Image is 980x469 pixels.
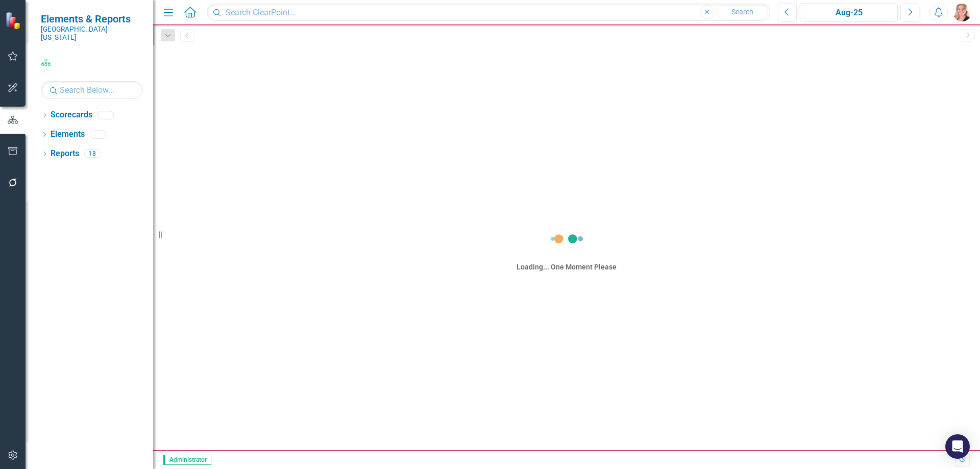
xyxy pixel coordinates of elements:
[803,7,894,19] div: Aug-25
[41,25,143,42] small: [GEOGRAPHIC_DATA][US_STATE]
[41,81,143,99] input: Search Below...
[717,5,768,19] button: Search
[51,148,79,160] a: Reports
[207,4,770,21] input: Search ClearPoint...
[5,12,23,30] img: ClearPoint Strategy
[51,109,92,121] a: Scorecards
[84,150,101,158] div: 18
[51,129,85,140] a: Elements
[731,8,753,16] span: Search
[945,434,970,459] div: Open Intercom Messenger
[953,3,971,21] img: Tiffany LaCoste
[800,3,898,21] button: Aug-25
[163,455,211,465] span: Administrator
[517,262,617,272] div: Loading... One Moment Please
[41,13,143,25] span: Elements & Reports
